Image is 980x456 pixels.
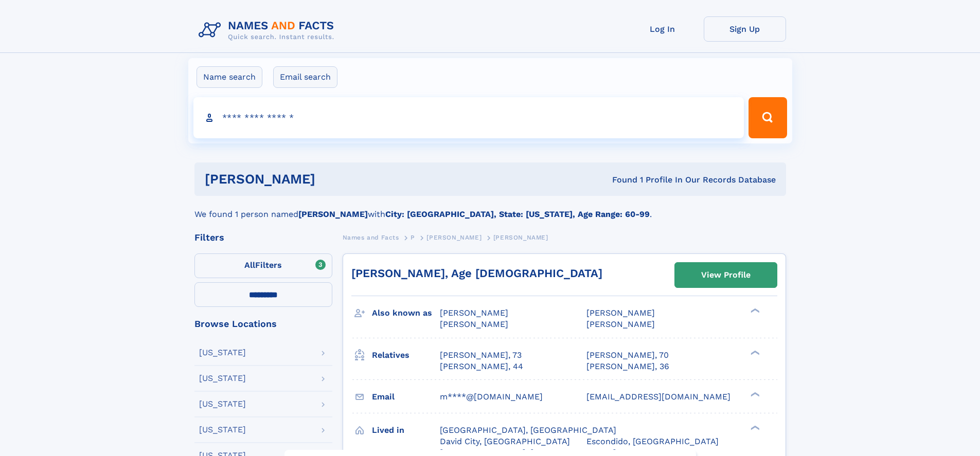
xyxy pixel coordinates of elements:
div: ❯ [748,424,760,431]
label: Email search [273,66,337,88]
label: Name search [197,66,262,88]
div: View Profile [701,263,751,287]
a: Sign Up [704,16,786,42]
span: [PERSON_NAME] [586,308,655,318]
div: Filters [194,233,332,242]
h3: Relatives [372,346,440,364]
img: Logo Names and Facts [194,16,343,44]
h1: [PERSON_NAME] [205,173,464,186]
h3: Lived in [372,422,440,439]
span: [PERSON_NAME] [440,319,508,329]
a: Log In [621,16,704,42]
div: [US_STATE] [199,349,246,357]
div: ❯ [748,391,760,397]
div: ❯ [748,307,760,314]
a: Names and Facts [343,231,399,244]
div: [US_STATE] [199,426,246,434]
span: [EMAIL_ADDRESS][DOMAIN_NAME] [586,392,730,402]
span: [PERSON_NAME] [586,319,655,329]
a: [PERSON_NAME], 73 [440,350,522,361]
div: We found 1 person named with . [194,196,786,221]
div: Browse Locations [194,319,332,329]
span: David City, [GEOGRAPHIC_DATA] [440,436,570,446]
a: [PERSON_NAME], 70 [586,350,669,361]
a: [PERSON_NAME] [426,231,482,244]
a: P [411,231,415,244]
div: Found 1 Profile In Our Records Database [464,174,776,186]
span: [PERSON_NAME] [440,308,508,318]
div: [US_STATE] [199,400,246,408]
a: [PERSON_NAME], 44 [440,361,523,372]
h3: Also known as [372,304,440,322]
a: [PERSON_NAME], Age [DEMOGRAPHIC_DATA] [351,267,602,280]
div: ❯ [748,349,760,356]
a: [PERSON_NAME], 36 [586,361,669,372]
b: City: [GEOGRAPHIC_DATA], State: [US_STATE], Age Range: 60-99 [385,209,650,219]
span: P [411,234,415,241]
a: View Profile [675,263,777,287]
label: Filters [194,253,332,278]
input: search input [193,97,744,138]
button: Search Button [749,97,787,138]
span: Escondido, [GEOGRAPHIC_DATA] [586,436,719,446]
span: All [244,260,255,270]
b: [PERSON_NAME] [298,209,368,219]
span: [GEOGRAPHIC_DATA], [GEOGRAPHIC_DATA] [440,425,616,435]
span: [PERSON_NAME] [426,234,482,241]
span: [PERSON_NAME] [493,234,548,241]
div: [US_STATE] [199,374,246,382]
h3: Email [372,388,440,406]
